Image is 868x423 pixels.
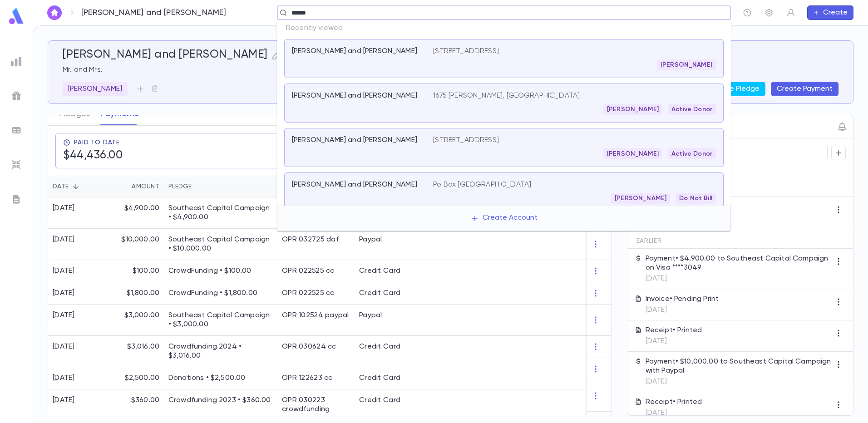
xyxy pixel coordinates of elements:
div: Credit Card [359,266,400,275]
div: [DATE] [53,311,75,320]
div: Paypal [359,235,382,244]
p: Crowdfunding 2024 • $3,016.00 [168,342,273,360]
img: imports_grey.530a8a0e642e233f2baf0ef88e8c9fcb.svg [11,159,22,170]
p: Crowdfunding 2023 • $360.00 [168,396,273,405]
p: $4,900.00 [124,204,159,213]
p: Payment • $4,900.00 to Southeast Capital Campaign on Visa ****3049 [646,254,831,272]
span: Paid To Date [74,139,120,146]
div: [PERSON_NAME] [63,82,128,96]
span: Do Not Bill [676,195,716,202]
div: Paypal [359,311,382,320]
img: logo [7,7,25,25]
p: Payment • $10,000.00 to Southeast Capital Campaign with Paypal [646,357,831,375]
p: Po Box [GEOGRAPHIC_DATA] [433,180,531,189]
span: [PERSON_NAME] [603,106,662,113]
p: [PERSON_NAME] and [PERSON_NAME] [292,180,417,189]
img: letters_grey.7941b92b52307dd3b8a917253454ce1c.svg [11,194,22,205]
p: $3,000.00 [124,311,159,320]
div: OPR 032725 daf [282,235,339,244]
p: [DATE] [646,337,702,346]
div: Amount [109,176,164,197]
img: home_white.a664292cf8c1dea59945f0da9f25487c.svg [49,9,60,16]
p: Receipt • Printed [646,398,702,407]
img: batches_grey.339ca447c9d9533ef1741baa751efc33.svg [11,125,22,136]
div: OPR 022525 cc [282,289,335,298]
p: [DATE] [646,274,831,283]
p: $360.00 [131,396,159,405]
div: [DATE] [53,204,75,213]
span: Active Donor [668,150,716,157]
span: [PERSON_NAME] [611,195,670,202]
div: Pledge [164,176,277,197]
h5: [PERSON_NAME] and [PERSON_NAME] [63,48,268,62]
div: Pledge [168,176,192,197]
p: Receipt • Printed [646,326,702,335]
p: Recently viewed [277,20,731,36]
div: Amount [132,176,159,197]
button: Sort [117,179,132,194]
p: [PERSON_NAME] [68,84,122,93]
p: Invoice • Pending Print [646,295,719,304]
p: $100.00 [133,266,159,275]
p: [STREET_ADDRESS] [433,47,499,56]
p: [DATE] [646,305,719,315]
div: [DATE] [53,396,75,405]
div: Credit Card [359,289,400,298]
p: [PERSON_NAME] and [PERSON_NAME] [81,8,227,18]
div: Date [48,176,109,197]
p: [STREET_ADDRESS] [433,136,499,145]
img: reports_grey.c525e4749d1bce6a11f5fe2a8de1b229.svg [11,56,22,67]
div: Credit Card [359,374,400,383]
button: Create Payment [771,82,838,96]
p: [PERSON_NAME] and [PERSON_NAME] [292,91,417,100]
div: OPR 122623 cc [282,374,333,383]
p: Mr. and Mrs. [63,65,838,74]
p: Southeast Capital Campaign • $10,000.00 [168,235,273,253]
p: [DATE] [646,408,702,418]
p: Donations • $2,500.00 [168,374,273,383]
p: [PERSON_NAME] and [PERSON_NAME] [292,136,417,145]
div: Credit Card [359,396,400,405]
div: [DATE] [53,235,75,244]
div: OPR 030223 crowdfunding [282,396,350,414]
div: [DATE] [53,266,75,275]
div: OPR 030624 cc [282,342,336,351]
p: $2,500.00 [125,374,159,383]
button: Create Account [464,210,545,227]
div: OPR 022525 cc [282,266,335,275]
div: [DATE] [53,374,75,383]
div: [DATE] [53,289,75,298]
button: Create [807,5,853,20]
p: Southeast Capital Campaign • $3,000.00 [168,311,273,329]
p: $1,800.00 [127,289,159,298]
span: Active Donor [668,106,716,113]
div: Date [53,176,69,197]
p: [DATE] [646,377,831,386]
div: Credit Card [359,342,400,351]
span: [PERSON_NAME] [657,61,716,69]
button: Sort [69,179,83,194]
button: Create Pledge [704,82,765,96]
p: 1675 [PERSON_NAME], [GEOGRAPHIC_DATA] [433,91,580,100]
div: OPR 102524 paypal [282,311,349,320]
p: Southeast Capital Campaign • $4,900.00 [168,204,273,222]
p: [PERSON_NAME] and [PERSON_NAME] [292,47,417,56]
span: [PERSON_NAME] [603,150,662,157]
div: [DATE] [53,342,75,351]
p: CrowdFunding • $100.00 [168,266,273,275]
h5: $44,436.00 [63,149,123,162]
p: $3,016.00 [127,342,159,351]
img: campaigns_grey.99e729a5f7ee94e3726e6486bddda8f1.svg [11,90,22,101]
span: Earlier [636,237,662,245]
p: $10,000.00 [121,235,159,244]
p: CrowdFunding • $1,800.00 [168,289,273,298]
